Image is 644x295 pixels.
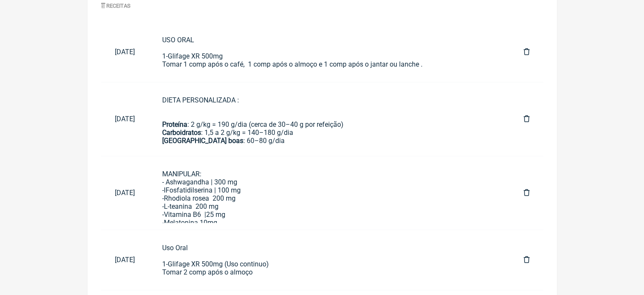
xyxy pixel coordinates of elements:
[162,129,201,137] strong: Carboidratos
[162,244,496,276] div: Uso Oral 1-Glifage XR 500mg (Uso continuo) Tomar 2 comp após o almoço
[162,170,496,235] div: MANIPULAR: - Ashwagandha | 300 mg -lFosfatidilserina | 100 mg -Rhodiola rosea 200 mg -L-teanina 2...
[162,36,496,68] div: USO ORAL 1-Glifage XR 500mg Tomar 1 comp após o café, 1 comp após o almoço e 1 comp após o jantar...
[101,41,149,63] a: [DATE]
[162,120,187,129] strong: Proteína
[162,96,496,120] div: DIETA PERSONALIZADA :
[149,89,510,149] a: DIETA PERSONALIZADA :Proteína: 2 g/kg = 190 g/dia (cerca de 30–40 g por refeição)Carboidratos: 1,...
[101,108,149,130] a: [DATE]
[101,3,131,9] label: Receitas
[149,163,510,223] a: MANIPULAR:- Ashwagandha | 300 mg-lFosfatidilserina | 100 mg-Rhodiola rosea 200 mg-L-teanina 200 m...
[149,29,510,75] a: USO ORAL1-Glifage XR 500mgTomar 1 comp após o café, 1 comp após o almoço e 1 comp após o jantar o...
[101,182,149,204] a: [DATE]
[101,249,149,271] a: [DATE]
[162,120,496,153] div: : 2 g/kg = 190 g/dia (cerca de 30–40 g por refeição) : 1,5 a 2 g/kg = 140–180 g/dia : 60–80 g/dia
[149,237,510,283] a: Uso Oral1-Glifage XR 500mg (Uso continuo)Tomar 2 comp após o almoço
[162,137,243,145] strong: [GEOGRAPHIC_DATA] boas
